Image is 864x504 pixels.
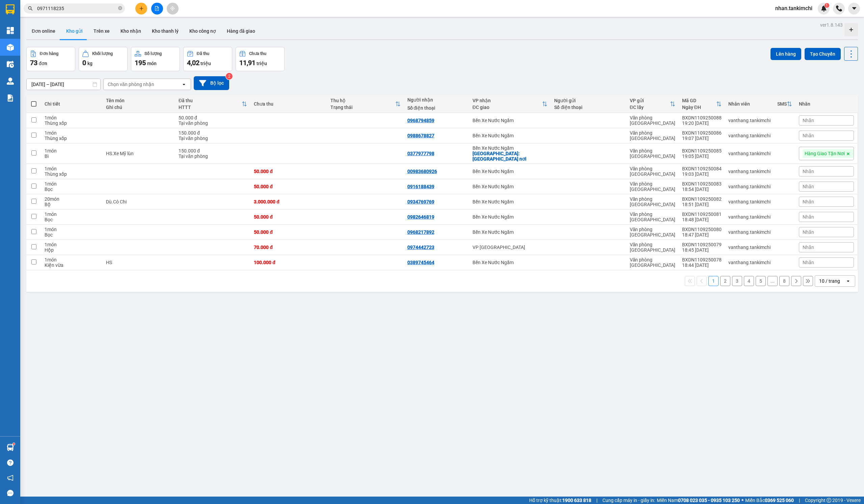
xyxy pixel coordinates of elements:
[682,136,722,141] div: 19:07 [DATE]
[407,245,434,250] div: 0974442723
[682,242,722,247] div: BXDN1109250079
[179,98,242,103] div: Đã thu
[682,262,722,268] div: 18:44 [DATE]
[7,444,14,451] img: warehouse-icon
[799,497,800,504] span: |
[45,187,99,192] div: Bọc
[562,498,591,503] strong: 1900 633 818
[45,171,99,177] div: Thùng xốp
[836,5,842,11] img: phone-icon
[139,6,144,11] span: plus
[630,196,675,207] div: Văn phòng [GEOGRAPHIC_DATA]
[728,214,771,220] div: vanthang.tankimchi
[155,6,159,11] span: file-add
[330,105,395,110] div: Trạng thái
[6,4,15,15] img: logo-vxr
[799,101,854,107] div: Nhãn
[407,133,434,138] div: 0988678827
[682,217,722,222] div: 18:48 [DATE]
[708,276,719,286] button: 1
[45,196,99,202] div: 20 món
[728,118,771,123] div: vanthang.tankimchi
[135,3,147,15] button: plus
[728,184,771,189] div: vanthang.tankimchi
[45,202,99,207] div: Bộ
[254,229,324,235] div: 50.000 đ
[767,276,778,286] button: ...
[13,443,15,445] sup: 1
[39,61,47,66] span: đơn
[473,184,548,189] div: Bến Xe Nước Ngầm
[682,115,722,120] div: BXDN1109250088
[45,262,99,268] div: Kiện vừa
[179,136,247,141] div: Tại văn phòng
[194,76,229,90] button: Bộ lọc
[254,101,324,107] div: Chưa thu
[236,47,285,71] button: Chưa thu11,91 triệu
[805,48,841,60] button: Tạo Chuyến
[845,278,851,284] svg: open
[327,95,404,113] th: Toggle SortBy
[7,94,14,102] img: solution-icon
[803,184,814,189] span: Nhãn
[7,490,13,496] span: message
[827,498,831,503] span: copyright
[45,153,99,159] div: Bì
[473,151,548,162] div: Giao: Giao Tân nơi
[45,257,99,262] div: 1 món
[720,276,730,286] button: 2
[87,61,92,66] span: kg
[469,95,551,113] th: Toggle SortBy
[79,47,128,71] button: Khối lượng0kg
[200,61,211,66] span: triệu
[473,245,548,250] div: VP [GEOGRAPHIC_DATA]
[407,260,434,265] div: 0389745464
[630,242,675,253] div: Văn phòng [GEOGRAPHIC_DATA]
[728,260,771,265] div: vanthang.tankimchi
[45,130,99,136] div: 1 món
[682,247,722,253] div: 18:45 [DATE]
[820,21,843,29] div: ver 1.8.143
[106,151,172,156] div: HS.Xe Mỹ lùn
[682,196,722,202] div: BXDN1109250082
[226,73,233,80] sup: 2
[26,23,61,39] button: Đơn online
[473,199,548,204] div: Bến Xe Nước Ngầm
[45,212,99,217] div: 1 món
[45,136,99,141] div: Thùng xốp
[407,169,437,174] div: 00983680926
[728,245,771,250] div: vanthang.tankimchi
[732,276,742,286] button: 3
[197,51,209,56] div: Đã thu
[848,3,860,15] button: caret-down
[30,59,37,67] span: 73
[187,59,199,67] span: 4,02
[183,47,232,71] button: Đã thu4,02 triệu
[682,105,716,110] div: Ngày ĐH
[819,278,840,284] div: 10 / trang
[779,276,789,286] button: 8
[254,245,324,250] div: 70.000 đ
[256,61,267,66] span: triệu
[179,115,247,120] div: 50.000 đ
[118,5,122,12] span: close-circle
[407,229,434,235] div: 0968217892
[45,148,99,153] div: 1 món
[825,3,829,8] sup: 1
[682,212,722,217] div: BXDN1109250081
[682,187,722,192] div: 18:54 [DATE]
[803,245,814,250] span: Nhãn
[473,260,548,265] div: Bến Xe Nước Ngầm
[630,105,670,110] div: ĐC lấy
[771,48,801,60] button: Lên hàng
[803,133,814,138] span: Nhãn
[682,130,722,136] div: BXDN1109250086
[728,151,771,156] div: vanthang.tankimchi
[473,229,548,235] div: Bến Xe Nước Ngầm
[184,23,221,39] button: Kho công nợ
[26,47,75,71] button: Đơn hàng73đơn
[826,3,828,8] span: 1
[175,95,250,113] th: Toggle SortBy
[744,276,754,286] button: 4
[179,130,247,136] div: 150.000 đ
